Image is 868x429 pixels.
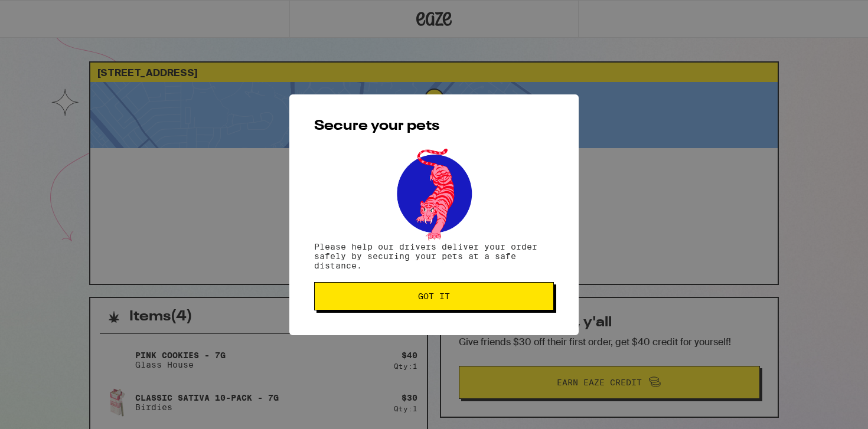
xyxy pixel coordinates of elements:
h2: Secure your pets [314,119,554,133]
span: Hi. Need any help? [7,8,85,18]
span: Got it [418,292,450,300]
button: Got it [314,282,554,310]
p: Please help our drivers deliver your order safely by securing your pets at a safe distance. [314,242,554,270]
img: pets [386,145,482,242]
